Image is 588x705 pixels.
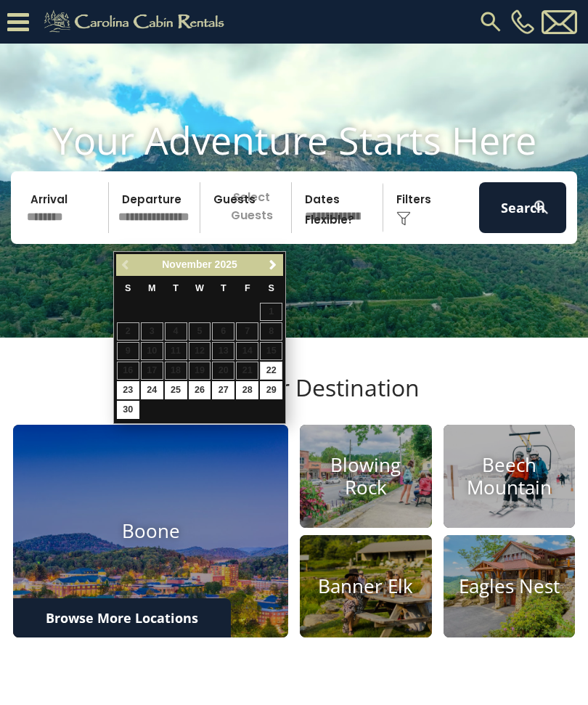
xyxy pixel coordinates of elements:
[269,283,274,293] span: Saturday
[444,454,576,499] h4: Beech Mountain
[11,374,577,425] h3: Select Your Destination
[165,381,187,399] a: 25
[13,520,288,542] h4: Boone
[125,283,131,293] span: Sunday
[221,283,226,293] span: Thursday
[507,9,538,34] a: [PHONE_NUMBER]
[148,283,156,293] span: Monday
[212,381,234,399] a: 27
[173,283,179,293] span: Tuesday
[141,381,163,399] a: 24
[300,425,432,528] a: Blowing Rock
[13,598,231,637] a: Browse More Locations
[396,211,411,226] img: filter--v1.png
[117,381,139,399] a: 23
[267,259,279,271] span: Next
[478,9,504,35] img: search-regular.svg
[444,425,576,528] a: Beech Mountain
[13,425,288,637] a: Boone
[195,283,204,293] span: Wednesday
[532,198,550,216] img: search-regular-white.png
[215,258,237,270] span: 2025
[236,381,258,399] a: 28
[300,535,432,638] a: Banner Elk
[444,575,576,598] h4: Eagles Nest
[245,283,250,293] span: Friday
[189,381,211,399] a: 26
[36,7,237,36] img: Khaki-logo.png
[162,258,211,270] span: November
[260,381,282,399] a: 29
[479,182,566,233] button: Search
[264,256,282,274] a: Next
[205,182,291,233] p: Select Guests
[11,118,577,163] h1: Your Adventure Starts Here
[444,535,576,638] a: Eagles Nest
[300,454,432,499] h4: Blowing Rock
[117,401,139,419] a: 30
[300,575,432,598] h4: Banner Elk
[260,362,282,380] a: 22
